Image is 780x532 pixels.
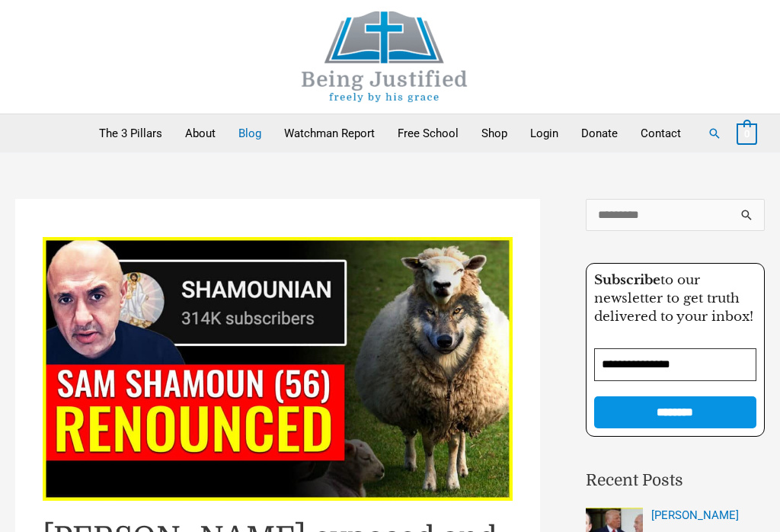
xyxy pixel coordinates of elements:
[88,114,692,152] nav: Primary Site Navigation
[594,272,660,288] strong: Subscribe
[386,114,470,152] a: Free School
[88,114,174,152] a: The 3 Pillars
[273,114,386,152] a: Watchman Report
[629,114,692,152] a: Contact
[519,114,570,152] a: Login
[43,361,513,375] a: Read: sam shamoun exposed and renounced, as he states the name of Jesus doesn’t matter
[744,128,750,139] span: 0
[227,114,273,152] a: Blog
[586,469,765,493] h2: Recent Posts
[174,114,227,152] a: About
[594,348,756,381] input: Email Address *
[737,127,757,140] a: View Shopping Cart, empty
[470,114,519,152] a: Shop
[270,11,499,102] img: Being Justified
[570,114,629,152] a: Donate
[594,272,753,325] span: to our newsletter to get truth delivered to your inbox!
[708,127,721,140] a: Search button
